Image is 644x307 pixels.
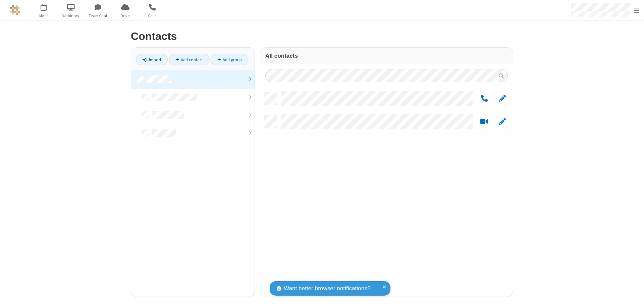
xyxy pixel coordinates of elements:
button: Edit [496,95,509,103]
a: Import [136,54,168,65]
a: Add group [211,54,248,65]
span: Want better browser notifications? [284,284,370,293]
h2: Contacts [131,30,513,42]
button: Start a video meeting [478,118,491,126]
img: QA Selenium DO NOT DELETE OR CHANGE [10,5,20,15]
button: Edit [496,118,509,126]
a: Add contact [169,54,210,65]
span: Drive [113,13,138,19]
span: Webinars [58,13,84,19]
span: Team Chat [86,13,111,19]
span: Calls [140,13,165,19]
button: Call by phone [478,95,491,103]
span: Meet [31,13,56,19]
h3: All contacts [265,53,508,59]
div: grid [260,87,513,297]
